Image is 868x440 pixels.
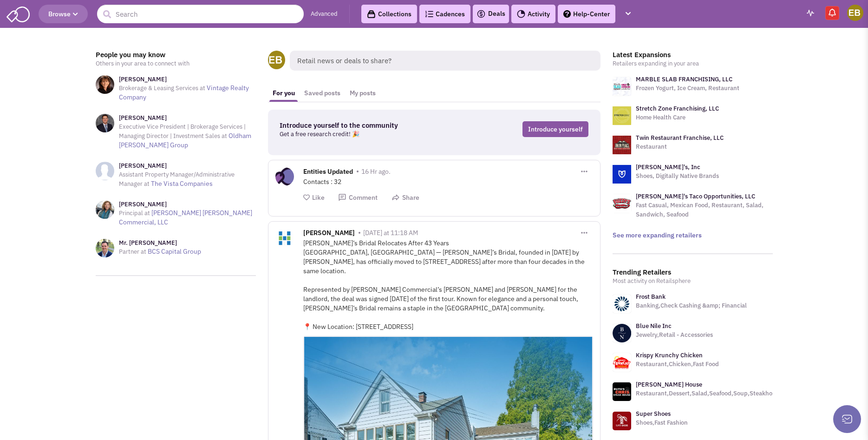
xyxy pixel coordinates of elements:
[613,353,631,372] img: www.krispykrunchy.com
[613,136,631,154] img: logo
[119,162,256,170] h3: [PERSON_NAME]
[558,5,615,23] a: Help-Center
[636,410,671,418] a: Super Shoes
[636,301,747,310] p: Banking,Check Cashing &amp; Financial
[338,193,378,202] button: Comment
[7,5,30,22] img: SmartAdmin
[39,5,88,23] button: Browse
[119,239,201,247] h3: Mr. [PERSON_NAME]
[148,247,201,256] a: BCS Capital Group
[613,106,631,125] img: logo
[303,229,355,239] span: [PERSON_NAME]
[300,85,345,102] a: Saved posts
[119,209,252,226] a: [PERSON_NAME] [PERSON_NAME] Commercial, LLC
[476,8,486,20] img: icon-deals.svg
[363,229,418,237] span: [DATE] at 11:18 AM
[613,165,631,184] img: logo
[636,75,732,83] a: MARBLE SLAB FRANCHISING, LLC
[636,381,702,388] a: [PERSON_NAME] House
[613,194,631,213] img: logo
[119,75,256,84] h3: [PERSON_NAME]
[311,10,338,19] a: Advanced
[96,51,256,59] h3: People you may know
[303,167,353,178] span: Entities Updated
[636,192,755,200] a: [PERSON_NAME]'s Taco Opportunities, LLC
[290,51,600,71] span: Retail news or deals to share?
[97,5,304,23] input: Search
[636,351,703,359] a: Krispy Krunchy Chicken
[636,293,666,301] a: Frost Bank
[392,193,419,202] button: Share
[613,231,702,239] a: See more expanding retailers
[847,5,863,21] img: Eric Broussard
[517,10,525,18] img: Activity.png
[119,84,249,101] a: Vintage Realty Company
[613,276,773,286] p: Most activity on Retailsphere
[119,248,146,256] span: Partner at
[425,11,433,17] img: Cadences_logo.png
[303,238,593,331] div: [PERSON_NAME]’s Bridal Relocates After 43 Years [GEOGRAPHIC_DATA], [GEOGRAPHIC_DATA] — [PERSON_NA...
[636,163,700,171] a: [PERSON_NAME]'s, Inc
[636,134,724,142] a: Twin Restaurant Franchise, LLC
[636,418,688,427] p: Shoes,Fast Fashion
[636,322,672,330] a: Blue Nile Inc
[636,360,719,369] p: Restaurant,Chicken,Fast Food
[268,85,300,102] a: For you
[312,193,325,202] span: Like
[361,5,417,23] a: Collections
[613,59,773,68] p: Retailers expanding in your area
[280,130,455,139] p: Get a free research credit! 🎉
[303,177,593,186] div: Contacts : 32
[563,10,571,18] img: help.png
[511,5,555,23] a: Activity
[476,8,505,20] a: Deals
[636,105,719,112] a: Stretch Zone Franchising, LLC
[636,142,724,151] p: Restaurant
[280,121,455,130] h3: Introduce yourself to the community
[419,5,470,23] a: Cadences
[303,193,325,202] button: Like
[151,179,213,188] a: The Vista Companies
[119,84,205,92] span: Brokerage & Leasing Services at
[522,121,588,137] a: Introduce yourself
[119,209,150,217] span: Principal at
[96,59,256,68] p: Others in your area to connect with
[345,85,380,102] a: My posts
[636,113,719,122] p: Home Health Care
[119,171,235,188] span: Assistant Property Manager/Administrative Manager at
[119,123,246,140] span: Executive Vice President | Brokerage Services | Managing Director | Investment Sales at
[613,51,773,59] h3: Latest Expansions
[119,200,256,209] h3: [PERSON_NAME]
[48,10,78,18] span: Browse
[636,201,773,219] p: Fast Casual, Mexican Food, Restaurant, Salad, Sandwich, Seafood
[636,389,782,398] p: Restaurant,Dessert,Salad,Seafood,Soup,Steakhouse
[96,162,114,180] img: NoImageAvailable1.jpg
[636,171,719,181] p: Shoes, Digitally Native Brands
[613,268,773,276] h3: Trending Retailers
[119,114,256,122] h3: [PERSON_NAME]
[636,84,739,93] p: Frozen Yogurt, Ice Cream, Restaurant
[613,295,631,313] img: www.frostbank.com
[636,330,713,340] p: Jewelry,Retail - Accessories
[367,10,376,19] img: icon-collection-lavender-black.svg
[613,324,631,342] img: www.bluenile.com
[613,77,631,96] img: logo
[361,167,391,176] span: 16 Hr ago.
[119,131,251,149] a: Oldham [PERSON_NAME] Group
